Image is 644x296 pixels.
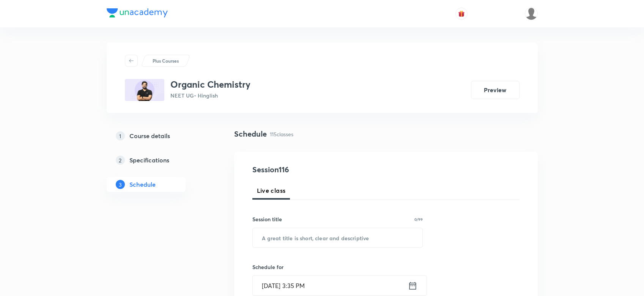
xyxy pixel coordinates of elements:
button: avatar [455,8,468,20]
h5: Course details [129,131,170,140]
a: Company Logo [107,8,168,19]
img: Company Logo [107,8,168,17]
a: 1Course details [107,128,210,143]
p: 0/99 [414,217,423,221]
h6: Schedule for [252,263,423,271]
button: Preview [471,81,520,99]
h5: Schedule [129,180,156,189]
h5: Specifications [129,156,169,165]
p: 115 classes [270,130,293,138]
p: Plus Courses [153,57,179,64]
p: 1 [116,131,125,140]
span: Live class [257,186,286,195]
img: Shahrukh Ansari [525,7,538,20]
p: 2 [116,156,125,165]
a: 2Specifications [107,153,210,168]
h3: Organic Chemistry [170,79,250,90]
img: 667B1560-E6C2-4A02-AC7E-19297D649505_plus.png [125,79,164,101]
h4: Session 116 [252,164,391,175]
h4: Schedule [234,128,267,140]
input: A great title is short, clear and descriptive [253,228,423,247]
p: NEET UG • Hinglish [170,91,250,99]
p: 3 [116,180,125,189]
h6: Session title [252,215,282,223]
img: avatar [458,10,465,17]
